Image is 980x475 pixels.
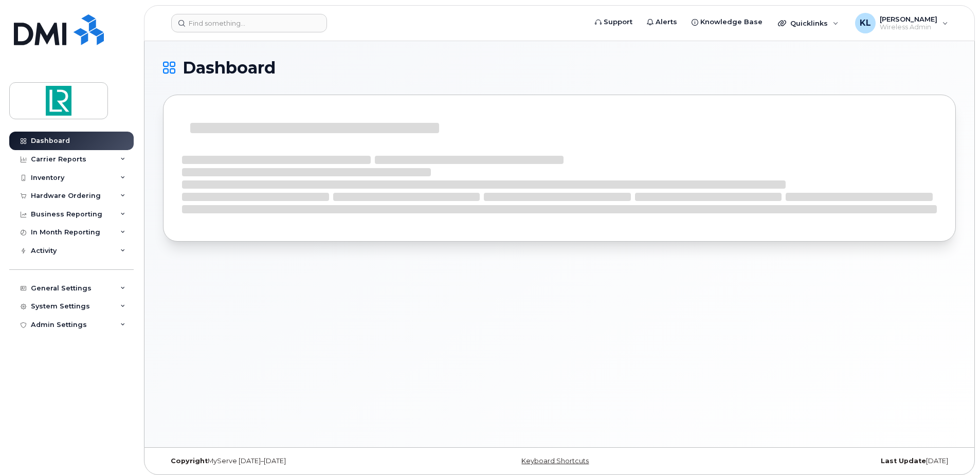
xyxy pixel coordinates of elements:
div: [DATE] [692,457,956,465]
strong: Last Update [881,457,926,465]
span: Dashboard [183,60,276,76]
a: Keyboard Shortcuts [521,457,589,465]
div: MyServe [DATE]–[DATE] [163,457,427,465]
strong: Copyright [171,457,208,465]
